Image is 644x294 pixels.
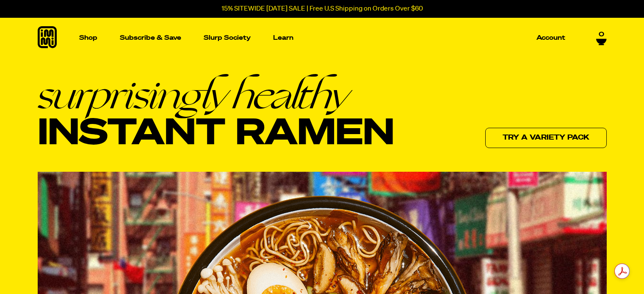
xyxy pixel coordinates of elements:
[38,75,395,115] em: surprisingly healthy
[533,31,569,44] a: Account
[76,18,101,58] a: Shop
[204,35,251,41] p: Slurp Society
[273,35,293,41] p: Learn
[200,31,254,44] a: Slurp Society
[221,5,423,13] p: 15% SITEWIDE [DATE] SALE | Free U.S Shipping on Orders Over $60
[76,18,569,58] nav: Main navigation
[596,31,607,45] a: 0
[599,31,604,38] span: 0
[38,75,395,154] h1: Instant Ramen
[79,35,97,41] p: Shop
[485,128,607,148] a: Try a variety pack
[270,18,297,58] a: Learn
[120,35,181,41] p: Subscribe & Save
[116,31,185,44] a: Subscribe & Save
[536,35,565,41] p: Account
